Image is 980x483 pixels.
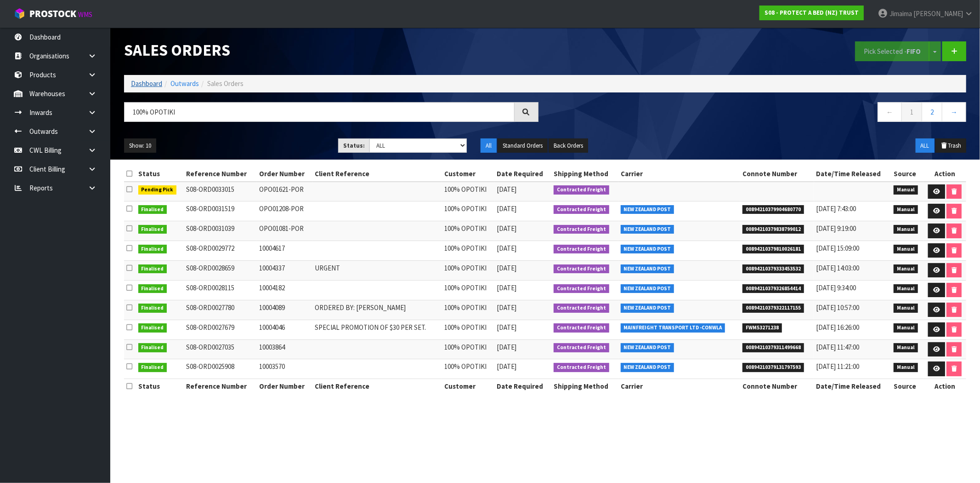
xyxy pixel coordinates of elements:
[742,323,782,333] span: FWM53271238
[124,102,515,122] input: Search sales orders
[549,138,588,153] button: Back Orders
[901,102,922,122] a: 1
[878,102,902,122] a: ←
[554,304,609,313] span: Contracted Freight
[497,303,516,312] span: [DATE]
[894,323,918,333] span: Manual
[138,225,167,234] span: Finalised
[442,260,494,280] td: 100% OPOTIKI
[184,167,257,181] th: Reference Number
[138,304,167,313] span: Finalised
[138,284,167,293] span: Finalised
[894,343,918,352] span: Manual
[442,359,494,379] td: 100% OPOTIKI
[814,379,892,394] th: Date/Time Released
[554,363,609,372] span: Contracted Freight
[554,323,609,333] span: Contracted Freight
[257,241,313,260] td: 10004617
[618,379,740,394] th: Carrier
[29,8,76,20] span: ProStock
[621,225,674,234] span: NEW ZEALAND POST
[313,379,442,394] th: Client Reference
[442,241,494,260] td: 100% OPOTIKI
[554,264,609,274] span: Contracted Freight
[894,304,918,313] span: Manual
[257,280,313,300] td: 10004182
[816,224,856,233] span: [DATE] 9:19:00
[816,264,860,272] span: [DATE] 14:03:00
[554,245,609,254] span: Contracted Freight
[124,41,538,59] h1: Sales Orders
[942,102,966,122] a: →
[481,138,497,153] button: All
[442,300,494,320] td: 100% OPOTIKI
[442,320,494,339] td: 100% OPOTIKI
[894,284,918,293] span: Manual
[551,379,618,394] th: Shipping Method
[742,225,804,234] span: 00894210379838799012
[742,304,804,313] span: 00894210379322117155
[855,41,929,61] button: Pick Selected -FIFO
[906,47,921,56] strong: FIFO
[257,359,313,379] td: 10003570
[816,283,856,292] span: [DATE] 9:34:00
[138,323,167,333] span: Finalised
[742,284,804,293] span: 00894210379326854414
[497,224,516,233] span: [DATE]
[138,185,177,195] span: Pending Pick
[257,379,313,394] th: Order Number
[765,9,859,17] strong: S08 - PROTECT A BED (NZ) TRUST
[313,300,442,320] td: ORDERED BY: [PERSON_NAME]
[138,343,167,352] span: Finalised
[184,339,257,359] td: S08-ORD0027035
[257,260,313,280] td: 10004337
[184,182,257,201] td: S08-ORD0033015
[497,362,516,371] span: [DATE]
[742,363,804,372] span: 00894210379131797593
[184,300,257,320] td: S08-ORD0027780
[170,79,199,88] a: Outwards
[816,244,860,253] span: [DATE] 15:09:00
[742,264,804,274] span: 00894210379333453532
[313,320,442,339] td: SPECIAL PROMOTION OF $30 PER SET.
[621,363,674,372] span: NEW ZEALAND POST
[497,264,516,272] span: [DATE]
[207,79,244,88] span: Sales Orders
[759,6,864,20] a: S08 - PROTECT A BED (NZ) TRUST
[740,167,814,181] th: Connote Number
[184,280,257,300] td: S08-ORD0028115
[184,201,257,221] td: S08-ORD0031519
[816,343,860,351] span: [DATE] 11:47:00
[442,201,494,221] td: 100% OPOTIKI
[935,138,966,153] button: Trash
[257,201,313,221] td: OPO01208-POR
[554,185,609,195] span: Contracted Freight
[497,343,516,351] span: [DATE]
[494,167,551,181] th: Date Required
[816,204,856,213] span: [DATE] 7:43:00
[621,323,725,333] span: MAINFREIGHT TRANSPORT LTD -CONWLA
[554,284,609,293] span: Contracted Freight
[889,9,912,18] span: Jimaima
[442,167,494,181] th: Customer
[618,167,740,181] th: Carrier
[131,79,162,88] a: Dashboard
[184,260,257,280] td: S08-ORD0028659
[138,245,167,254] span: Finalised
[740,379,814,394] th: Connote Number
[894,264,918,274] span: Manual
[257,320,313,339] td: 10004046
[922,102,942,122] a: 2
[497,185,516,194] span: [DATE]
[816,362,860,371] span: [DATE] 11:21:00
[742,343,804,352] span: 00894210379311499668
[442,379,494,394] th: Customer
[894,185,918,195] span: Manual
[136,167,184,181] th: Status
[184,379,257,394] th: Reference Number
[138,363,167,372] span: Finalised
[78,10,92,19] small: WMS
[894,225,918,234] span: Manual
[497,323,516,332] span: [DATE]
[621,245,674,254] span: NEW ZEALAND POST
